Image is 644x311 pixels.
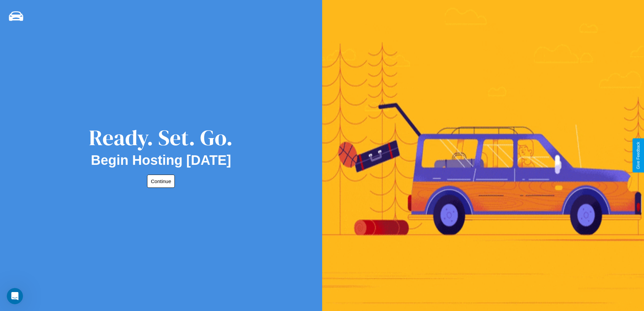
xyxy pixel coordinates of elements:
[89,123,233,153] div: Ready. Set. Go.
[91,153,231,168] h2: Begin Hosting [DATE]
[7,288,23,304] iframe: Intercom live chat
[147,175,175,188] button: Continue
[636,142,641,169] div: Give Feedback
